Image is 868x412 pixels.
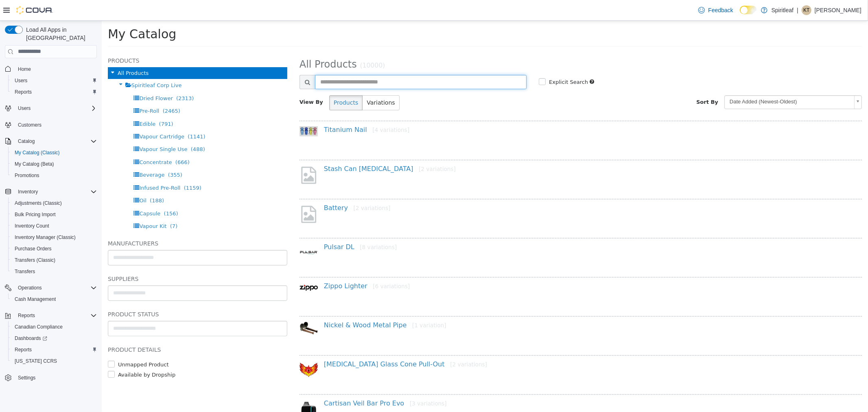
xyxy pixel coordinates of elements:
[198,262,216,272] img: 150
[11,159,97,169] span: My Catalog (Beta)
[2,136,100,147] button: Catalog
[815,5,861,15] p: [PERSON_NAME]
[15,223,49,229] span: Inventory Count
[595,78,617,84] span: Sort By
[15,120,45,130] a: Customers
[11,148,97,158] span: My Catalog (Classic)
[6,253,186,263] h5: Suppliers
[11,255,59,265] a: Transfers (Classic)
[18,122,42,128] span: Customers
[11,221,97,231] span: Inventory Count
[15,324,63,330] span: Canadian Compliance
[310,301,345,308] small: [1 variation]
[18,188,38,195] span: Inventory
[11,294,59,304] a: Cash Management
[15,120,97,130] span: Customers
[198,105,216,116] img: 150
[37,75,71,81] span: Dried Flower
[8,243,100,254] button: Purchase Orders
[61,87,79,93] span: (2465)
[11,87,97,97] span: Reports
[8,158,100,170] button: My Catalog (Beta)
[57,100,72,106] span: (791)
[222,300,345,308] a: Nickel & Wood Metal Pipe[1 variation]
[18,375,35,381] span: Settings
[11,159,57,169] a: My Catalog (Beta)
[15,311,97,320] span: Reports
[15,373,39,383] a: Settings
[15,346,32,353] span: Reports
[11,356,60,366] a: [US_STATE] CCRS
[15,161,54,167] span: My Catalog (Beta)
[15,149,60,156] span: My Catalog (Classic)
[258,223,295,230] small: [8 variations]
[6,35,186,45] h5: Products
[15,257,55,263] span: Transfers (Classic)
[15,358,57,364] span: [US_STATE] CCRS
[198,223,216,241] img: 150
[11,322,66,332] a: Canadian Compliance
[15,187,97,197] span: Inventory
[16,6,53,14] img: Cova
[74,75,92,81] span: (2313)
[740,6,757,14] input: Dark Mode
[11,210,59,219] a: Bulk Pricing Import
[15,103,34,113] button: Users
[68,202,76,208] span: (7)
[2,63,100,75] button: Home
[8,209,100,220] button: Bulk Pricing Import
[11,322,97,332] span: Canadian Compliance
[15,136,38,146] button: Catalog
[8,266,100,277] button: Transfers
[15,103,97,113] span: Users
[15,211,56,218] span: Bulk Pricing Import
[15,311,38,320] button: Reports
[797,5,798,15] p: |
[623,75,749,88] span: Date Added (Newest-Oldest)
[15,234,76,241] span: Inventory Manager (Classic)
[37,177,44,183] span: Oil
[8,294,100,305] button: Cash Management
[11,267,97,276] span: Transfers
[15,296,56,302] span: Cash Management
[6,324,186,334] h5: Product Details
[260,75,297,90] button: Variations
[16,49,47,55] span: All Products
[802,5,811,15] div: Kyle T
[11,198,97,208] span: Adjustments (Classic)
[37,164,79,170] span: Infused Pre-Roll
[82,164,100,170] span: (1159)
[18,285,42,291] span: Operations
[8,355,100,367] button: [US_STATE] CCRS
[37,113,83,119] span: Vapour Cartridge
[2,119,100,131] button: Customers
[222,222,295,230] a: Pulsar DL[8 variations]
[89,125,103,131] span: (488)
[198,38,255,49] span: All Products
[11,198,65,208] a: Adjustments (Classic)
[37,87,57,93] span: Pre-Roll
[37,100,54,106] span: Edible
[2,372,100,384] button: Settings
[74,138,88,145] span: (666)
[18,312,35,319] span: Reports
[23,26,97,42] span: Load All Apps in [GEOGRAPHIC_DATA]
[11,345,35,355] a: Reports
[271,106,308,112] small: [4 variations]
[15,77,27,84] span: Users
[11,76,31,85] a: Users
[2,186,100,197] button: Inventory
[15,89,32,95] span: Reports
[252,184,289,191] small: [2 variations]
[11,267,38,276] a: Transfers
[198,301,216,315] img: 150
[11,232,79,242] a: Inventory Manager (Classic)
[15,268,35,275] span: Transfers
[11,171,97,180] span: Promotions
[15,187,41,197] button: Inventory
[37,202,65,208] span: Vapour Kit
[6,218,186,228] h5: Manufacturers
[8,197,100,209] button: Adjustments (Classic)
[15,245,52,252] span: Purchase Orders
[8,75,100,86] button: Users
